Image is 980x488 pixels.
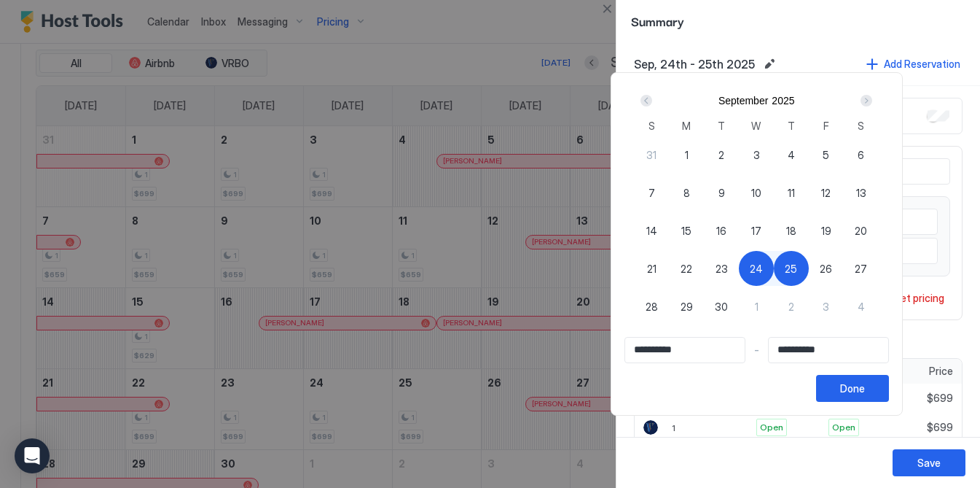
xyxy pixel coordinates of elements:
span: 22 [681,261,692,276]
button: 28 [634,289,669,324]
div: Open Intercom Messenger [15,438,50,473]
span: 3 [823,299,829,314]
button: Prev [638,92,657,109]
span: 16 [716,223,726,239]
button: 27 [844,251,879,286]
span: 25 [785,261,797,276]
button: 21 [634,251,669,286]
span: 18 [786,223,796,239]
span: M [682,118,691,133]
button: 26 [809,251,844,286]
span: 26 [820,261,832,276]
button: 5 [809,137,844,172]
span: 1 [685,147,689,163]
span: S [858,118,864,133]
span: 13 [856,185,866,201]
button: 11 [774,175,809,210]
button: 2 [704,137,739,172]
span: 31 [646,147,656,163]
span: 3 [753,147,760,163]
button: 31 [634,137,669,172]
button: 13 [844,175,879,210]
button: 23 [704,251,739,286]
button: 29 [669,289,704,324]
button: 10 [739,175,774,210]
span: 24 [750,261,763,276]
button: 20 [844,213,879,248]
button: 16 [704,213,739,248]
input: Input Field [769,338,888,363]
button: 8 [669,175,704,210]
button: 30 [704,289,739,324]
span: 6 [858,147,864,163]
span: T [788,118,795,133]
span: 28 [646,299,658,314]
button: 18 [774,213,809,248]
span: 1 [755,299,758,314]
button: 24 [739,251,774,286]
span: 15 [681,223,691,239]
button: 3 [739,137,774,172]
button: 3 [809,289,844,324]
span: F [823,118,829,133]
button: 1 [739,289,774,324]
button: 1 [669,137,704,172]
span: 5 [823,147,829,163]
button: 17 [739,213,774,248]
button: 9 [704,175,739,210]
button: September [718,95,768,106]
button: 22 [669,251,704,286]
input: Input Field [625,338,745,363]
span: 21 [647,261,656,276]
span: 4 [788,147,795,163]
span: 27 [855,261,867,276]
button: Done [816,375,889,402]
div: Done [840,381,865,396]
span: 2 [718,147,724,163]
span: 20 [855,223,867,239]
span: 7 [648,185,655,201]
span: 12 [821,185,831,201]
button: 4 [774,137,809,172]
span: 23 [716,261,728,276]
span: 11 [788,185,795,201]
span: T [718,118,725,133]
span: 30 [715,299,728,314]
span: 19 [821,223,831,239]
button: 15 [669,213,704,248]
span: 2 [788,299,794,314]
span: 10 [751,185,761,201]
span: 9 [718,185,725,201]
span: S [648,118,655,133]
button: 4 [844,289,879,324]
span: 29 [681,299,693,314]
span: W [751,118,761,133]
span: 8 [683,185,690,201]
button: 6 [844,137,879,172]
button: Next [855,92,875,109]
button: 2025 [772,95,794,106]
button: 12 [809,175,844,210]
button: 7 [634,175,669,210]
span: 17 [751,223,761,239]
span: 4 [858,299,865,314]
button: 2 [774,289,809,324]
span: - [754,344,759,357]
button: 25 [774,251,809,286]
button: 19 [809,213,844,248]
button: 14 [634,213,669,248]
span: 14 [646,223,657,239]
